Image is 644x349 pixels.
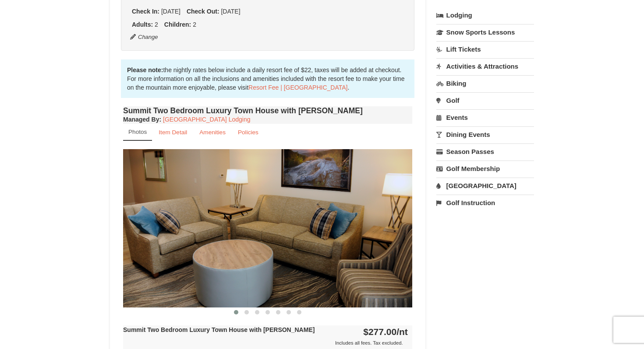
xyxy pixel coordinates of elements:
[436,58,534,74] a: Activities & Attractions
[132,21,153,28] strong: Adults:
[123,339,408,347] div: Includes all fees. Tax excluded.
[436,75,534,91] a: Biking
[155,21,158,28] span: 2
[123,116,161,123] strong: :
[363,327,408,337] strong: $277.00
[153,124,193,141] a: Item Detail
[436,126,534,143] a: Dining Events
[436,178,534,194] a: [GEOGRAPHIC_DATA]
[436,109,534,126] a: Events
[436,195,534,211] a: Golf Instruction
[123,326,315,333] strong: Summit Two Bedroom Luxury Town House with [PERSON_NAME]
[130,32,159,42] button: Change
[436,7,534,23] a: Lodging
[248,84,347,91] a: Resort Fee | [GEOGRAPHIC_DATA]
[164,21,191,28] strong: Children:
[163,116,250,123] a: [GEOGRAPHIC_DATA] Lodging
[436,24,534,40] a: Snow Sports Lessons
[132,8,159,15] strong: Check In:
[187,8,219,15] strong: Check Out:
[436,161,534,177] a: Golf Membership
[232,124,264,141] a: Policies
[194,124,231,141] a: Amenities
[161,8,180,15] span: [DATE]
[193,21,196,28] span: 2
[159,129,187,136] small: Item Detail
[436,143,534,160] a: Season Passes
[238,129,258,136] small: Policies
[121,59,414,98] div: the nightly rates below include a daily resort fee of $22, taxes will be added at checkout. For m...
[199,129,226,136] small: Amenities
[221,8,240,15] span: [DATE]
[123,124,152,141] a: Photos
[123,116,159,123] span: Managed By
[128,129,147,135] small: Photos
[123,106,412,115] h4: Summit Two Bedroom Luxury Town House with [PERSON_NAME]
[436,41,534,57] a: Lift Tickets
[436,92,534,108] a: Golf
[127,66,163,73] strong: Please note:
[123,149,412,307] img: 18876286-202-fb468a36.png
[396,327,408,337] span: /nt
